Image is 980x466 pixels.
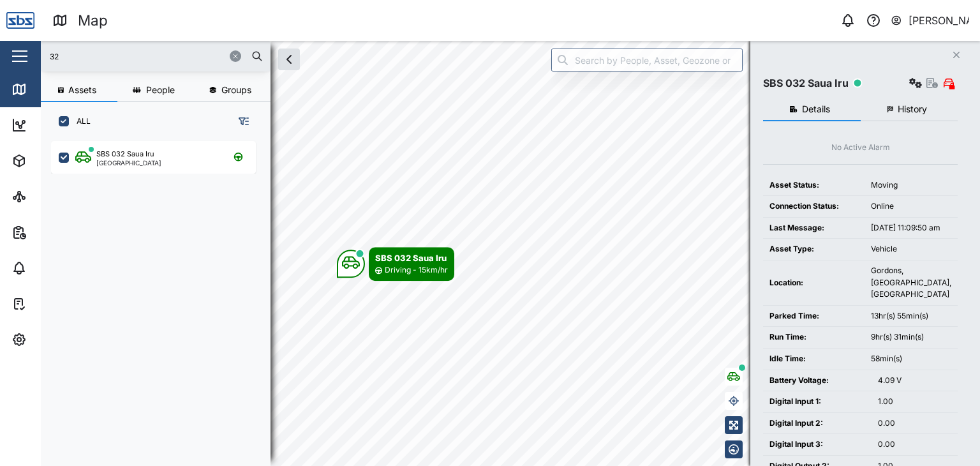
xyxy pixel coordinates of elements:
div: Parked Time: [769,310,858,322]
div: Gordons, [GEOGRAPHIC_DATA], [GEOGRAPHIC_DATA] [871,265,951,301]
div: Online [871,200,951,213]
div: SBS 032 Saua Iru [96,149,154,160]
div: Tasks [33,297,68,311]
div: Alarms [33,261,73,275]
span: People [146,86,175,94]
div: Digital Input 3: [769,439,865,451]
div: Asset Status: [769,179,858,192]
span: History [898,105,927,114]
div: [DATE] 11:09:50 am [871,222,951,234]
div: Digital Input 2: [769,417,865,430]
div: Idle Time: [769,353,858,365]
div: Moving [871,179,951,192]
div: Reports [33,225,77,239]
div: grid [51,137,270,456]
div: Map marker [337,247,454,281]
img: Main Logo [6,6,34,34]
span: Details [802,105,830,114]
div: Vehicle [871,243,951,255]
div: Map [33,82,62,96]
div: Run Time: [769,331,858,343]
canvas: Map [41,41,980,466]
div: Dashboard [33,118,91,132]
div: 13hr(s) 55min(s) [871,310,951,322]
div: Asset Type: [769,243,858,255]
div: SBS 032 Saua Iru [763,75,849,91]
div: No Active Alarm [831,142,890,154]
div: [PERSON_NAME] [909,13,970,29]
div: Settings [33,333,78,347]
div: Connection Status: [769,200,858,213]
div: Battery Voltage: [769,375,865,387]
div: Driving - 15km/hr [385,264,448,276]
button: [PERSON_NAME] [890,11,970,29]
div: Map [78,10,108,32]
span: Groups [221,86,251,94]
div: 0.00 [878,417,951,430]
div: Digital Input 1: [769,396,865,408]
div: Location: [769,277,858,289]
div: Assets [33,154,73,168]
div: SBS 032 Saua Iru [375,252,448,264]
div: 1.00 [878,396,951,408]
span: Assets [68,86,96,94]
input: Search assets or drivers [48,47,263,66]
div: 0.00 [878,439,951,451]
div: Last Message: [769,222,858,234]
div: 58min(s) [871,353,951,365]
input: Search by People, Asset, Geozone or Place [551,49,743,71]
div: 4.09 V [878,375,951,387]
div: [GEOGRAPHIC_DATA] [96,160,161,166]
div: 9hr(s) 31min(s) [871,331,951,343]
div: Sites [33,190,64,204]
label: ALL [69,116,91,126]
